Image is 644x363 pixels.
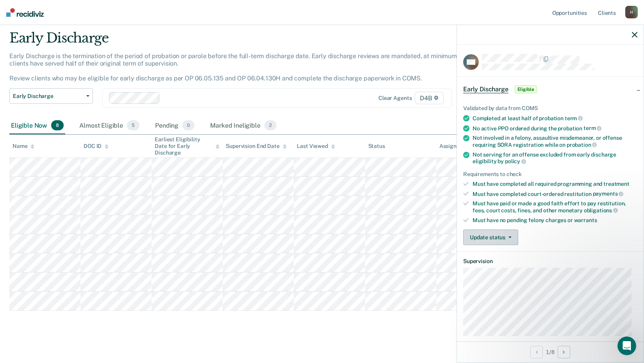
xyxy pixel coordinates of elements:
img: Recidiviz [6,8,44,17]
div: 1 / 8 [457,342,644,362]
div: Not serving for an offense excluded from early discharge eligibility by [473,151,637,165]
div: Eligible Now [9,117,65,134]
div: DOC ID [84,143,109,149]
div: Earliest Eligibility Date for Early Discharge [155,136,219,156]
div: Marked Ineligible [209,117,278,134]
span: warrants [574,217,597,223]
span: policy [505,158,526,164]
div: Must have completed court-ordered restitution [473,190,637,198]
span: payments [593,190,624,197]
span: probation [567,142,597,148]
div: Early DischargeEligible [457,77,644,102]
div: Assigned to [439,143,476,149]
span: 0 [182,120,194,130]
div: Clear agents [378,95,412,101]
span: 2 [264,120,277,130]
span: term [565,115,583,121]
div: Supervision End Date [226,143,286,149]
button: Update status [463,230,518,245]
div: Name [12,143,34,149]
span: D4B [415,92,443,104]
button: Next Opportunity [558,346,570,358]
div: Not involved in a felony, assaultive misdemeanor, or offense requiring SORA registration while on [473,135,637,148]
div: Validated by data from COMS [463,105,637,112]
span: Early Discharge [13,93,83,100]
div: H [625,6,638,18]
div: Completed at least half of probation [473,115,637,122]
span: treatment [603,181,630,187]
span: 8 [51,120,64,130]
div: Must have paid or made a good faith effort to pay restitution, fees, court costs, fines, and othe... [473,200,637,214]
p: Early Discharge is the termination of the period of probation or parole before the full-term disc... [9,52,474,82]
dt: Supervision [463,258,637,265]
div: Must have no pending felony charges or [473,217,637,224]
div: Pending [153,117,196,134]
div: Requirements to check [463,171,637,178]
span: term [583,125,601,131]
div: No active PPO ordered during the probation [473,125,637,132]
span: Early Discharge [463,85,508,93]
span: Eligible [515,85,537,93]
div: Status [368,143,385,149]
button: Previous Opportunity [530,346,543,358]
div: Last Viewed [297,143,335,149]
span: 5 [127,120,139,130]
div: Almost Eligible [78,117,141,134]
span: obligations [584,207,618,214]
iframe: Intercom live chat [617,336,636,355]
div: Early Discharge [9,30,492,52]
div: Must have completed all required programming and [473,181,637,187]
